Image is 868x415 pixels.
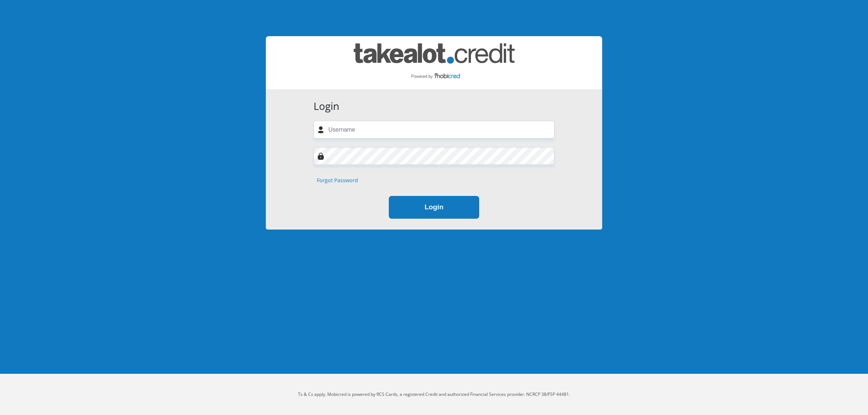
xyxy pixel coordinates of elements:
[314,121,554,138] input: Username
[354,43,515,82] img: takealot_credit logo
[233,391,635,398] p: Ts & Cs apply. Mobicred is powered by RCS Cards, a registered Credit and authorized Financial Ser...
[314,100,554,112] h3: Login
[317,153,324,160] img: Image
[317,176,358,184] a: Forgot Password
[317,126,324,133] img: user-icon image
[389,196,479,219] button: Login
